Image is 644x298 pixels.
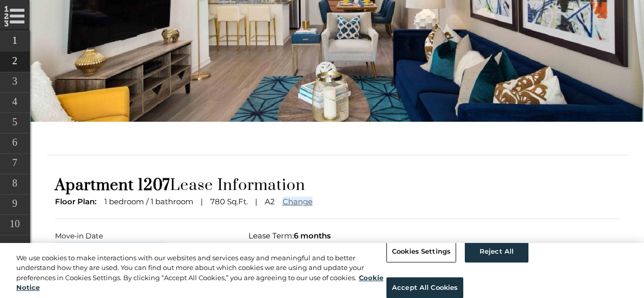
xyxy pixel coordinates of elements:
[55,197,97,206] span: Floor Plan:
[248,229,620,242] div: Lease Term:
[386,241,456,262] button: Cookies Settings
[465,241,528,262] button: Reject All
[294,231,331,240] span: 6 months
[227,197,248,206] span: Sq.Ft.
[283,197,313,206] a: Change
[104,197,193,206] span: 1 bedroom / 1 bathroom
[16,253,386,293] div: We use cookies to make interactions with our websites and services easy and meaningful and to bet...
[265,197,275,206] span: A2
[55,229,233,242] label: Move-in Date
[55,176,170,195] span: Apartment 1207
[210,197,225,206] span: 780
[55,176,620,195] h1: Lease Information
